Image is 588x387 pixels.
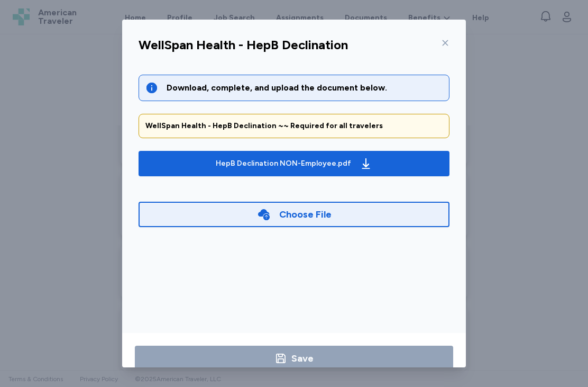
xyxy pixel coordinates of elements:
div: Save [291,351,314,366]
div: WellSpan Health - HepB Declination ~~ Required for all travelers [145,121,443,131]
button: HepB Declination NON-Employee.pdf [139,151,449,176]
div: HepB Declination NON-Employee.pdf [216,158,351,169]
div: Download, complete, and upload the document below. [167,82,443,94]
div: WellSpan Health - HepB Declination [139,37,348,53]
div: Choose File [279,207,332,222]
button: Save [135,346,453,371]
